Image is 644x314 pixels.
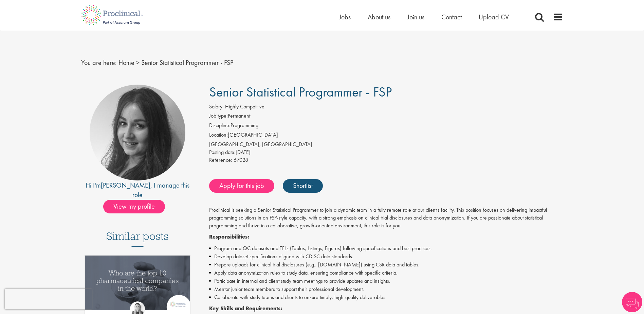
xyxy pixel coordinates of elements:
[209,122,563,131] li: Programming
[209,122,231,129] label: Discipline:
[85,256,190,310] img: Top 10 pharmaceutical companies in the world 2025
[209,269,563,277] li: Apply data anonymization rules to study data, ensuring compliance with specific criteria.
[209,285,563,293] li: Mentor junior team members to support their professional development.
[622,292,642,312] img: Chatbot
[283,179,323,193] a: Shortlist
[209,149,236,156] span: Posting date:
[141,58,233,67] span: Senior Statistical Programmer - FSP
[101,181,150,190] a: [PERSON_NAME]
[103,200,165,213] span: View my profile
[225,103,264,110] span: Highly Competitive
[209,83,392,101] span: Senior Statistical Programmer - FSP
[136,58,140,67] span: >
[209,233,249,240] strong: Responsibilities:
[209,206,563,230] p: Proclinical is seeking a Senior Statistical Programmer to join a dynamic team in a fully remote r...
[209,244,563,252] li: Program and QC datasets and TFLs (Tables, Listings, Figures) following specifications and best pr...
[209,252,563,261] li: Develop dataset specifications aligned with CDISC data standards.
[209,293,563,301] li: Collaborate with study teams and clients to ensure timely, high-quality deliverables.
[368,13,390,21] a: About us
[339,13,351,21] a: Jobs
[209,305,282,312] strong: Key Skills and Requirements:
[118,58,134,67] a: breadcrumb link
[209,112,563,122] li: Permanent
[209,149,563,156] div: [DATE]
[90,85,185,180] img: imeage of recruiter Heidi Hennigan
[407,13,424,21] a: Join us
[5,289,92,309] iframe: reCAPTCHA
[209,156,232,164] label: Reference:
[234,156,248,163] span: 67028
[479,13,509,21] a: Upload CV
[209,131,228,139] label: Location:
[81,58,117,67] span: You are here:
[209,179,274,193] a: Apply for this job
[209,277,563,285] li: Participate in internal and client study team meetings to provide updates and insights.
[209,261,563,269] li: Prepare uploads for clinical trial disclosures (e.g., [DOMAIN_NAME]) using CSR data and tables.
[441,13,462,21] a: Contact
[209,141,563,149] div: [GEOGRAPHIC_DATA], [GEOGRAPHIC_DATA]
[209,103,224,111] label: Salary:
[81,180,194,200] div: Hi I'm , I manage this role
[209,131,563,141] li: [GEOGRAPHIC_DATA]
[103,201,172,210] a: View my profile
[106,230,169,247] h3: Similar posts
[209,112,228,120] label: Job type:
